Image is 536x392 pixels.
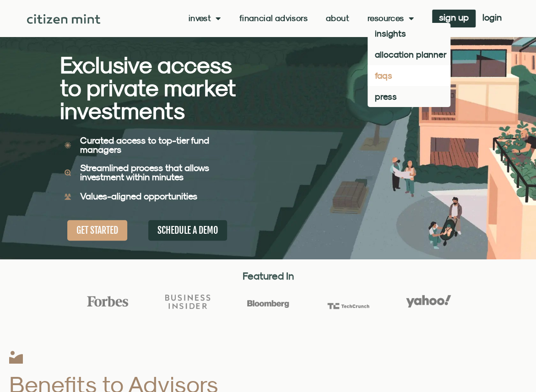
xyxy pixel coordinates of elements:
[368,65,450,86] a: faqs
[476,10,509,27] a: login
[368,23,450,107] ul: Resources
[189,14,414,23] nav: Menu
[326,14,349,23] a: About
[482,14,502,21] span: login
[67,220,127,241] a: GET STARTED
[85,295,130,307] img: Forbes Logo
[432,10,476,27] a: sign up
[239,14,308,23] a: Financial Advisors
[80,135,209,155] b: Curated access to top-tier fund managers
[368,86,450,107] a: press
[368,14,414,23] a: Resources
[76,225,118,236] span: GET STARTED
[80,191,197,201] b: Values-aligned opportunities
[368,23,450,44] a: insights
[243,270,294,282] strong: Featured In
[157,225,218,236] span: SCHEDULE A DEMO
[148,220,227,241] a: SCHEDULE A DEMO
[60,54,236,122] h2: Exclusive access to private market investments
[368,44,450,65] a: allocation planner
[80,162,209,182] b: Streamlined process that allows investment within minutes
[439,14,469,21] span: sign up
[27,14,100,24] img: Citizen Mint
[189,14,221,23] a: Invest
